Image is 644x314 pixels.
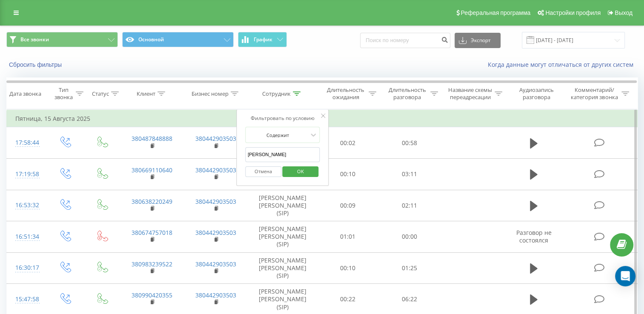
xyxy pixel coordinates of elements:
div: Длительность разговора [386,86,428,101]
a: 380983239522 [132,260,172,268]
a: 380442903503 [195,228,236,237]
button: Все звонки [6,32,118,47]
div: Название схемы переадресации [448,86,492,101]
td: [PERSON_NAME] [PERSON_NAME] (SIP) [248,252,317,284]
a: 380442903503 [195,260,236,268]
td: Пятница, 15 Августа 2025 [7,110,638,127]
div: Аудиозапись разговора [512,86,561,101]
a: 380442903503 [195,197,236,206]
td: 00:09 [317,190,379,221]
span: OK [289,165,312,178]
span: Реферальная программа [461,9,530,16]
a: Когда данные могут отличаться от других систем [488,60,638,69]
div: Длительность ожидания [325,86,367,101]
div: 16:30:17 [15,260,37,276]
td: [PERSON_NAME] [PERSON_NAME] (SIP) [248,221,317,253]
div: 15:47:58 [15,291,37,308]
button: Отмена [245,166,281,177]
td: 00:00 [378,221,440,253]
a: 380442903503 [195,166,236,174]
button: Экспорт [455,33,501,48]
div: Статус [92,90,109,97]
td: 00:10 [317,252,379,284]
a: 380487848888 [132,134,172,143]
span: График [254,37,272,43]
td: 00:58 [378,127,440,159]
button: График [238,32,287,47]
div: Клиент [137,90,155,97]
div: Комментарий/категория звонка [570,86,619,101]
td: 00:02 [317,127,379,159]
div: 16:53:32 [15,197,37,214]
div: 17:19:58 [15,166,37,183]
span: Настройки профиля [545,9,601,16]
span: Выход [615,9,633,16]
input: Поиск по номеру [360,33,450,48]
td: 00:10 [317,158,379,190]
td: [PERSON_NAME] [PERSON_NAME] (SIP) [248,190,317,221]
input: Введите значение [245,147,320,162]
div: 16:51:34 [15,228,37,245]
div: Фильтровать по условию [245,114,320,123]
div: 17:58:44 [15,134,37,151]
div: Тип звонка [54,86,74,101]
td: 02:11 [378,190,440,221]
a: 380674757018 [132,228,172,237]
div: Дата звонка [9,90,41,97]
span: Все звонки [20,36,49,43]
button: Основной [122,32,234,47]
a: 380990420355 [132,291,172,299]
div: Бизнес номер [192,90,229,97]
button: Сбросить фильтры [6,61,66,69]
div: Open Intercom Messenger [615,266,635,286]
td: 03:11 [378,158,440,190]
span: Разговор не состоялся [516,228,551,244]
div: Сотрудник [262,90,291,97]
td: 01:25 [378,252,440,284]
a: 380669110640 [132,166,172,174]
a: 380442903503 [195,134,236,143]
td: 01:01 [317,221,379,253]
a: 380442903503 [195,291,236,299]
button: OK [283,166,319,177]
a: 380638220249 [132,197,172,206]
